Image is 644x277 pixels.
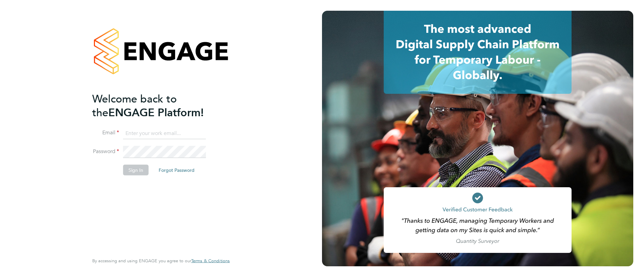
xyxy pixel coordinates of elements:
span: By accessing and using ENGAGE you agree to our [92,258,230,264]
h2: ENGAGE Platform! [92,92,223,119]
button: Forgot Password [153,165,200,176]
label: Password [92,148,119,155]
a: Terms & Conditions [191,258,230,264]
input: Enter your work email... [123,127,206,139]
label: Email [92,129,119,136]
button: Sign In [123,165,149,176]
span: Welcome back to the [92,92,177,119]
